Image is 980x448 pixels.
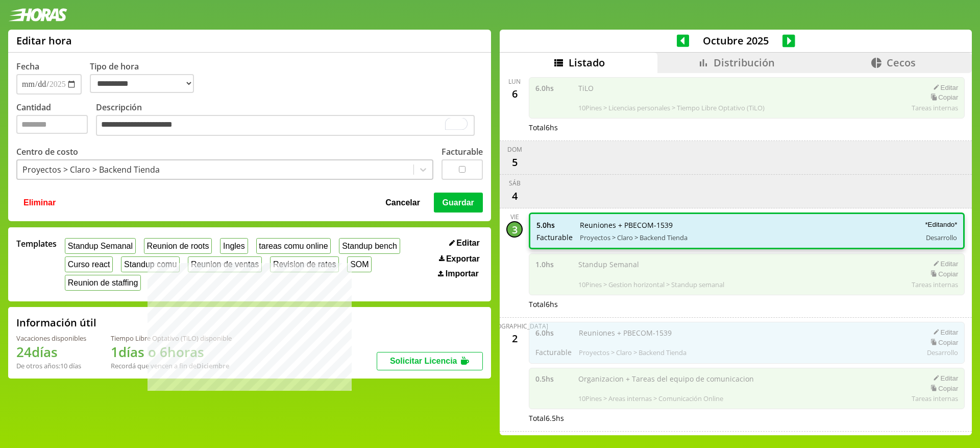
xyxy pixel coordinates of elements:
[382,193,423,212] button: Cancelar
[111,361,232,370] div: Recordá que vencen a fin de
[111,334,232,343] div: Tiempo Libre Optativo (TiLO) disponible
[506,331,523,347] div: 2
[65,275,141,291] button: Reunion de staffing
[506,154,523,170] div: 5
[16,334,86,343] div: Vacaciones disponibles
[220,238,248,254] button: Ingles
[90,74,194,93] select: Tipo de hora
[500,73,972,434] div: scrollable content
[569,56,605,69] span: Listado
[529,299,965,309] div: Total 6 hs
[434,193,483,212] button: Guardar
[16,238,57,249] span: Templates
[16,61,39,72] label: Fecha
[90,61,202,95] label: Tipo de hora
[16,316,96,329] h2: Información útil
[16,343,86,361] h1: 24 días
[506,86,523,102] div: 6
[377,352,483,370] button: Solicitar Licencia
[456,239,479,248] span: Editar
[20,193,59,212] button: Eliminar
[111,343,232,361] h1: 1 días o 6 horas
[188,256,262,272] button: Reunion de ventas
[506,187,523,204] div: 4
[446,254,480,264] span: Exportar
[96,115,475,136] textarea: To enrich screen reader interactions, please activate Accessibility in Grammarly extension settings
[16,146,78,157] label: Centro de costo
[714,56,775,69] span: Distribución
[144,238,212,254] button: Reunion de roots
[446,269,479,278] span: Importar
[22,164,160,175] div: Proyectos > Claro > Backend Tienda
[16,361,86,370] div: De otros años: 10 días
[96,102,483,139] label: Descripción
[507,145,522,154] div: dom
[481,322,548,331] div: [DEMOGRAPHIC_DATA]
[339,238,400,254] button: Standup bench
[436,254,483,264] button: Exportar
[16,115,88,134] input: Cantidad
[8,8,67,21] img: logotipo
[529,413,965,423] div: Total 6.5 hs
[887,56,916,69] span: Cecos
[121,256,180,272] button: Standup comu
[508,77,521,86] div: lun
[442,146,483,157] label: Facturable
[529,123,965,132] div: Total 6 hs
[270,256,339,272] button: Revision de rates
[510,213,519,221] div: vie
[509,179,521,187] div: sáb
[256,238,331,254] button: tareas comu online
[347,256,372,272] button: SOM
[446,238,483,248] button: Editar
[506,221,523,238] div: 3
[390,357,457,365] span: Solicitar Licencia
[16,34,72,48] h1: Editar hora
[65,256,113,272] button: Curso react
[197,361,229,370] b: Diciembre
[65,238,136,254] button: Standup Semanal
[689,34,782,48] span: Octubre 2025
[16,102,96,139] label: Cantidad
